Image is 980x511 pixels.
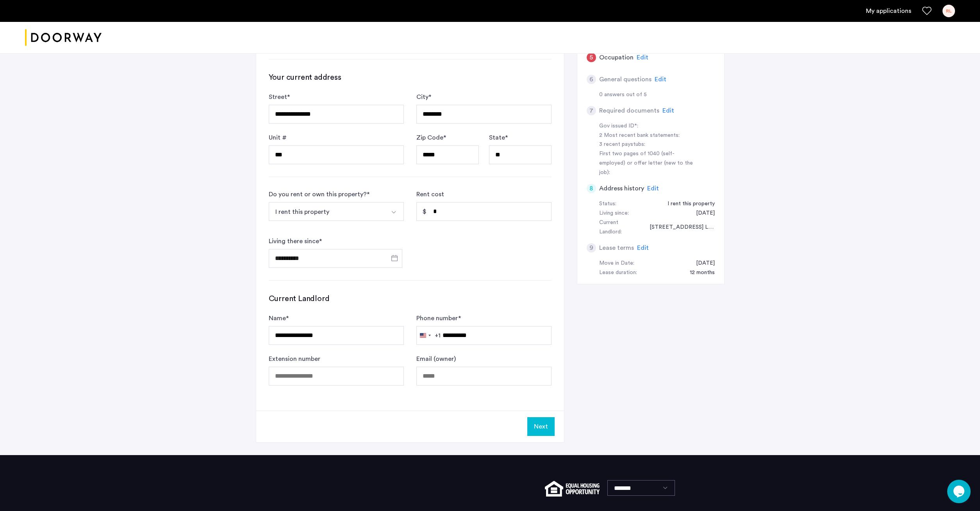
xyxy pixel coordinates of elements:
[599,131,698,140] div: 2 Most recent bank statements:
[943,5,955,17] div: RL
[662,108,674,114] span: Edit
[655,76,666,82] span: Edit
[599,199,616,209] div: Status:
[599,122,698,131] div: Gov issued ID*:
[416,92,431,102] label: City *
[25,23,102,52] a: Cazamio logo
[269,314,289,323] label: Name *
[599,268,637,278] div: Lease duration:
[599,90,715,100] div: 0 answers out of 5
[947,480,972,503] iframe: chat widget
[269,92,290,102] label: Street *
[660,199,715,209] div: I rent this property
[527,417,555,436] button: Next
[607,480,675,496] select: Language select
[390,253,399,263] button: Open calendar
[545,481,599,497] img: equal-housing.png
[688,209,715,218] div: 03/15/2023
[417,326,441,344] button: Selected country
[647,185,659,192] span: Edit
[269,237,322,246] label: Living there since *
[269,133,287,142] label: Unit #
[599,243,634,253] h5: Lease terms
[599,184,644,193] h5: Address history
[599,140,698,149] div: 3 recent paystubs:
[682,268,715,278] div: 12 months
[599,259,634,268] div: Move in Date:
[599,149,698,178] div: First two pages of 1040 (self-employed) or offer letter (new to the job):
[599,53,634,62] h5: Occupation
[269,293,552,304] h3: Current Landlord
[599,209,629,218] div: Living since:
[391,209,397,215] img: arrow
[922,6,932,16] a: Favorites
[587,75,596,84] div: 6
[269,202,386,221] button: Select option
[637,245,649,251] span: Edit
[599,75,652,84] h5: General questions
[435,331,441,340] div: +1
[25,23,102,52] img: logo
[599,106,659,115] h5: Required documents
[416,133,446,142] label: Zip Code *
[642,223,715,232] div: 420 Kent Ave LLC
[587,184,596,193] div: 8
[416,190,444,199] label: Rent cost
[637,54,648,61] span: Edit
[587,243,596,253] div: 9
[587,53,596,62] div: 5
[489,133,508,142] label: State *
[416,314,461,323] label: Phone number *
[587,106,596,115] div: 7
[269,190,370,199] div: Do you rent or own this property? *
[269,354,320,364] label: Extension number
[599,218,642,237] div: Current Landlord:
[269,72,552,83] h3: Your current address
[416,354,456,364] label: Email (owner)
[688,259,715,268] div: 10/01/2025
[866,6,911,16] a: My application
[385,202,404,221] button: Select option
